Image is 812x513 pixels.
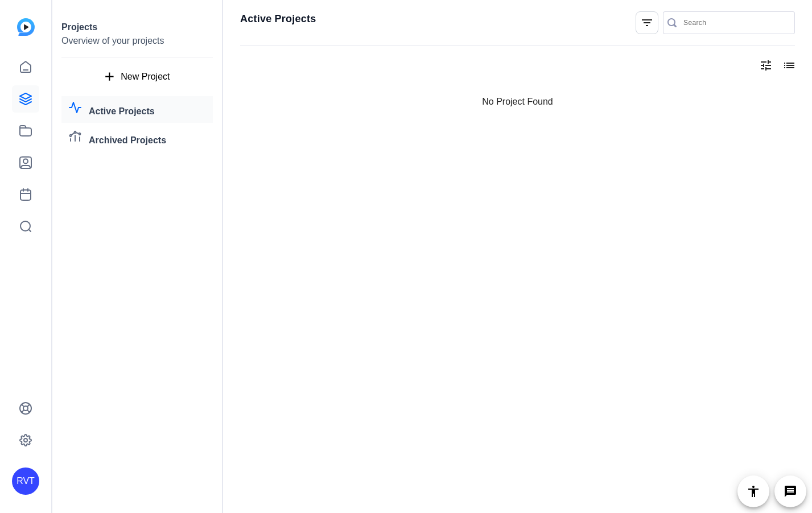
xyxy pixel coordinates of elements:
[61,67,213,87] button: New Project
[17,18,35,36] img: blue-gradient.svg
[61,96,213,119] a: Active Projects
[784,485,797,498] mat-icon: message
[61,122,213,145] a: Archived Projects
[781,59,795,72] mat-icon: list
[683,16,786,30] input: Search
[61,34,213,48] div: Overview of your projects
[105,70,119,84] mat-icon: add
[759,59,773,72] mat-icon: tune
[240,16,311,30] h1: Active Projects
[640,16,654,30] mat-icon: filter_list
[12,468,39,495] div: RVT
[124,71,167,83] span: New Project
[240,84,795,97] p: No Project Found
[61,20,213,34] div: Projects
[747,485,760,498] mat-icon: accessibility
